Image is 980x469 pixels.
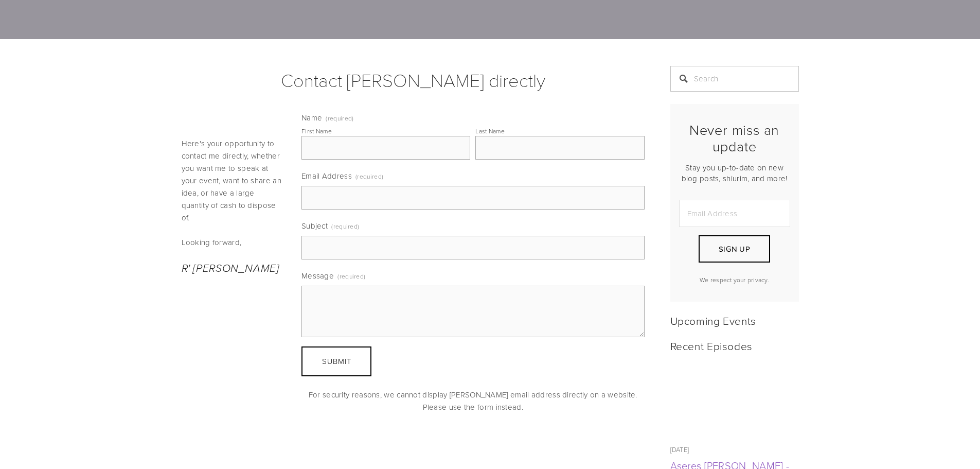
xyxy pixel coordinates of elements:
[301,389,645,413] p: For security reasons, we cannot display [PERSON_NAME] email address directly on a website. Please...
[679,121,790,155] h2: Never miss an update
[182,66,645,94] h1: Contact [PERSON_NAME] directly
[326,115,353,121] span: (required)
[670,364,799,437] img: Aseres Yimei Teshuva - Hashem is close to us
[301,127,332,135] div: First Name
[719,244,750,254] span: Sign Up
[301,270,334,281] span: Message
[301,112,322,123] span: Name
[301,346,371,376] button: SubmitSubmit
[670,339,799,352] h2: Recent Episodes
[301,170,352,181] span: Email Address
[355,169,383,184] span: (required)
[331,219,359,234] span: (required)
[322,356,351,367] span: Submit
[670,66,799,92] input: Search
[670,314,799,327] h2: Upcoming Events
[337,269,365,284] span: (required)
[182,236,284,249] p: Looking forward,
[699,235,770,263] button: Sign Up
[679,275,790,284] p: We respect your privacy.
[475,127,505,135] div: Last Name
[679,200,790,227] input: Email Address
[301,220,328,231] span: Subject
[182,137,284,224] p: Here's your opportunity to contact me directly, whether you want me to speak at your event, want ...
[679,162,790,184] p: Stay you up-to-date on new blog posts, shiurim, and more!
[182,262,279,275] em: R' [PERSON_NAME]
[670,445,689,454] time: [DATE]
